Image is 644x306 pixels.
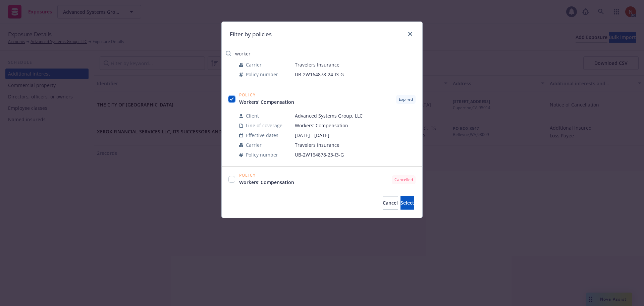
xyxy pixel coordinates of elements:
[246,71,278,78] span: Policy number
[239,179,300,186] a: Workers' Compensation
[383,200,398,206] span: Cancel
[246,61,262,68] span: Carrier
[246,132,278,139] span: Effective dates
[295,141,416,148] span: Travelers Insurance
[295,112,416,119] span: Advanced Systems Group, LLC
[239,173,300,177] span: Policy
[406,30,414,38] a: close
[394,177,413,183] span: Cancelled
[295,71,416,78] span: UB-2W164878-24-I3-G
[295,61,416,68] span: Travelers Insurance
[239,93,300,97] span: Policy
[400,200,414,206] span: Select
[295,122,416,129] span: Workers' Compensation
[246,112,259,119] span: Client
[230,30,272,39] h1: Filter by policies
[295,132,416,139] span: [DATE] - [DATE]
[246,122,282,129] span: Line of coverage
[295,151,416,158] span: UB-2W164878-23-I3-G
[399,96,413,102] span: Expired
[383,196,398,210] button: Cancel
[239,98,300,105] a: Workers' Compensation
[222,47,422,60] input: Filter by keyword
[246,151,278,158] span: Policy number
[400,196,414,210] button: Select
[246,141,262,148] span: Carrier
